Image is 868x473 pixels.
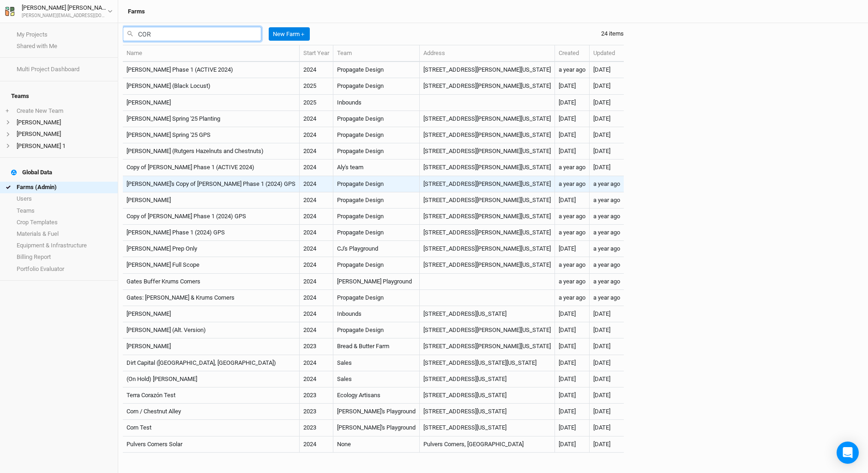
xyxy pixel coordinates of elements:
span: Sep 10, 2024 8:39 AM [559,229,585,236]
span: Oct 2, 2024 12:10 PM [559,180,585,187]
td: [STREET_ADDRESS][PERSON_NAME][US_STATE] [420,241,555,257]
td: [STREET_ADDRESS][PERSON_NAME][US_STATE] [420,192,555,209]
td: 2024 [300,371,333,387]
td: 2024 [300,355,333,371]
td: None [333,436,420,453]
td: [PERSON_NAME] [123,95,300,111]
td: [STREET_ADDRESS][PERSON_NAME][US_STATE] [420,143,555,160]
span: Mar 27, 2024 2:36 PM [593,294,620,301]
span: Jan 12, 2024 9:28 AM [559,326,576,333]
td: Copy of [PERSON_NAME] Phase 1 (2024) GPS [123,209,300,225]
span: Jun 21, 2023 12:29 PM [559,197,576,203]
span: Sep 10, 2024 12:16 PM [593,213,620,220]
td: Inbounds [333,306,420,322]
td: (On Hold) [PERSON_NAME] [123,371,300,387]
td: [PERSON_NAME] Spring '25 GPS [123,127,300,143]
td: CJ's Playground [333,241,420,257]
td: 2023 [300,387,333,404]
td: 2023 [300,420,333,436]
span: Jul 6, 2023 9:51 AM [593,359,610,366]
span: Sep 24, 2024 1:32 PM [593,197,620,203]
span: Sep 10, 2024 12:13 PM [593,229,620,236]
td: 2024 [300,62,333,78]
td: [PERSON_NAME] [123,306,300,322]
td: Corn / Chestnut Alley [123,404,300,420]
button: [PERSON_NAME] [PERSON_NAME][PERSON_NAME][EMAIL_ADDRESS][DOMAIN_NAME] [5,3,113,19]
td: [PERSON_NAME] Playground [333,274,420,290]
td: Propagate Design [333,257,420,273]
td: Propagate Design [333,176,420,192]
td: [STREET_ADDRESS][PERSON_NAME][US_STATE] [420,127,555,143]
td: [PERSON_NAME] (Black Locust) [123,78,300,94]
td: Pulvers Corners Solar [123,436,300,453]
h4: Teams [6,87,112,105]
td: Propagate Design [333,143,420,160]
span: Dec 6, 2023 7:03 PM [559,343,576,350]
span: Jul 14, 2025 1:12 PM [593,99,610,106]
th: Address [420,45,555,62]
td: 2024 [300,111,333,127]
td: Propagate Design [333,209,420,225]
td: [PERSON_NAME] Full Scope [123,257,300,273]
span: Apr 4, 2024 4:47 PM [559,261,585,268]
span: Jan 19, 2023 11:54 AM [593,408,610,415]
td: [STREET_ADDRESS][PERSON_NAME][US_STATE] [420,176,555,192]
td: 2024 [300,274,333,290]
td: Inbounds [333,95,420,111]
td: [PERSON_NAME]'s Playground [333,420,420,436]
td: 2024 [300,143,333,160]
td: Propagate Design [333,225,420,241]
td: [PERSON_NAME] Prep Only [123,241,300,257]
div: 24 items [601,30,624,38]
span: Sep 5, 2024 10:28 AM [593,245,620,252]
td: 2023 [300,404,333,420]
td: Gates: [PERSON_NAME] & Krums Corners [123,290,300,306]
td: Propagate Design [333,127,420,143]
th: Created [555,45,590,62]
td: 2024 [300,257,333,273]
td: Propagate Design [333,111,420,127]
td: 2024 [300,322,333,338]
td: [STREET_ADDRESS][PERSON_NAME][US_STATE] [420,338,555,355]
span: Oct 18, 2024 12:14 PM [593,180,620,187]
span: Jan 19, 2023 11:54 AM [559,408,576,415]
span: Jul 6, 2023 9:51 AM [559,359,576,366]
span: Feb 24, 2023 11:18 AM [593,375,610,382]
td: [PERSON_NAME] (Alt. Version) [123,322,300,338]
span: Jan 19, 2023 11:31 AM [559,424,576,431]
td: 2024 [300,436,333,453]
td: Ecology Artisans [333,387,420,404]
th: Team [333,45,420,62]
td: [PERSON_NAME] Phase 1 (2024) GPS [123,225,300,241]
td: [STREET_ADDRESS][PERSON_NAME][US_STATE] [420,111,555,127]
span: Feb 10, 2025 3:25 PM [559,147,576,154]
td: 2024 [300,176,333,192]
h3: Farms [128,8,145,15]
td: [STREET_ADDRESS][US_STATE] [420,404,555,420]
td: [STREET_ADDRESS][PERSON_NAME][US_STATE] [420,160,555,176]
span: Feb 7, 2024 3:29 PM [593,310,610,317]
td: Propagate Design [333,62,420,78]
span: Sep 10, 2025 2:32 PM [593,66,610,73]
td: [PERSON_NAME] (Rutgers Hazelnuts and Chestnuts) [123,143,300,160]
div: Open Intercom Messenger [837,442,859,464]
span: Jan 16, 2023 12:12 AM [593,441,610,448]
td: Bread & Butter Farm [333,338,420,355]
td: Terra Corazón Test [123,387,300,404]
td: 2024 [300,192,333,209]
td: [STREET_ADDRESS][PERSON_NAME][US_STATE] [420,225,555,241]
span: Jan 12, 2024 10:02 AM [593,326,610,333]
span: + [6,107,9,115]
div: [PERSON_NAME][EMAIL_ADDRESS][DOMAIN_NAME] [22,12,108,19]
div: [PERSON_NAME] [PERSON_NAME] [22,3,108,12]
span: Feb 11, 2025 7:34 AM [593,147,610,154]
span: Feb 13, 2023 3:19 PM [559,392,576,399]
span: Dec 2, 2024 4:04 PM [593,164,610,171]
td: [PERSON_NAME] [123,338,300,355]
span: Mar 27, 2024 12:00 PM [559,294,585,301]
th: Updated [590,45,624,62]
span: Feb 7, 2024 3:27 PM [559,310,576,317]
td: 2024 [300,160,333,176]
div: Global Data [11,169,52,176]
span: Sep 10, 2024 12:15 PM [559,213,585,220]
